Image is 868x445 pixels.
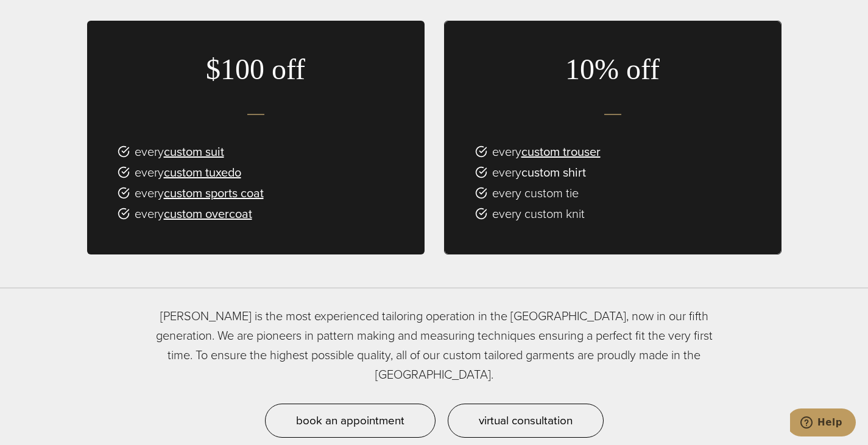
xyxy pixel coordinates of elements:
[87,52,425,87] h3: $100 off
[492,163,586,182] span: every
[164,184,264,202] a: custom sports coat
[135,204,252,223] span: every
[164,205,252,223] a: custom overcoat
[265,404,436,438] a: book an appointment
[135,142,224,161] span: every
[164,163,241,181] a: custom tuxedo
[448,404,604,438] a: virtual consultation
[135,183,264,203] span: every
[521,163,586,181] a: custom shirt
[479,412,573,429] span: virtual consultation
[296,412,404,429] span: book an appointment
[492,142,601,161] span: every
[521,142,601,161] a: custom trouser
[164,142,224,161] a: custom suit
[492,204,585,223] span: every custom knit
[492,183,579,203] span: every custom tie
[148,306,721,384] p: [PERSON_NAME] is the most experienced tailoring operation in the [GEOGRAPHIC_DATA], now in our fi...
[135,163,241,182] span: every
[790,408,856,439] iframe: Opens a widget where you can chat to one of our agents
[445,52,781,87] h3: 10% off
